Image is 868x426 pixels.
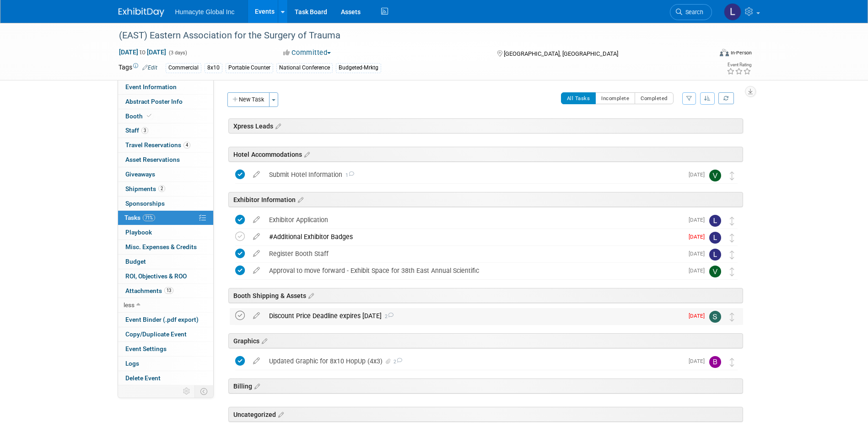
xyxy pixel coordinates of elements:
span: 4 [183,142,190,149]
a: edit [248,170,264,179]
img: Vinny Mazzurco [709,170,721,181]
span: Booth [125,112,153,120]
div: Portable Counter [226,63,273,73]
img: ExhibitDay [119,8,164,17]
a: Travel Reservations4 [118,138,213,152]
div: Booth Shipping & Assets [228,288,743,303]
a: Event Information [118,80,213,94]
span: Giveaways [125,170,155,178]
span: Misc. Expenses & Credits [125,243,197,250]
span: ROI, Objectives & ROO [125,272,187,280]
div: Event Rating [727,63,751,67]
i: Move task [730,234,734,242]
div: Approval to move forward - Exhibit Space for 38th East Annual Scientific [264,263,683,278]
a: edit [248,266,264,275]
span: [DATE] [689,234,709,240]
a: edit [248,312,264,320]
div: Billing [228,378,743,394]
img: Linda Hamilton [724,3,741,21]
a: Edit sections [252,381,260,390]
a: Event Binder (.pdf export) [118,313,213,327]
span: to [138,48,147,56]
span: [DATE] [689,313,709,319]
div: Hotel Accommodations [228,147,743,162]
span: Logs [125,360,139,367]
a: Search [670,4,712,20]
div: Event Format [658,48,752,61]
a: Logs [118,357,213,371]
span: Tasks [124,214,155,221]
div: Discount Price Deadline expires [DATE] [264,308,683,324]
span: Attachments [125,287,173,294]
a: Delete Event [118,371,213,385]
span: 2 [382,314,394,319]
a: Refresh [718,92,734,104]
img: Linda Hamilton [709,232,721,244]
span: [GEOGRAPHIC_DATA], [GEOGRAPHIC_DATA] [504,50,618,57]
img: Sam Cashion [709,311,721,323]
span: Playbook [125,229,152,236]
a: Asset Reservations [118,153,213,167]
a: Edit sections [273,121,281,130]
span: 3 [141,127,148,134]
a: Edit sections [296,195,303,204]
span: [DATE] [689,358,709,364]
div: National Conference [276,63,333,73]
a: ROI, Objectives & ROO [118,269,213,283]
a: Booth [118,109,213,123]
div: Graphics [228,333,743,348]
td: Toggle Event Tabs [194,385,213,397]
a: Abstract Poster Info [118,95,213,109]
div: (EAST) Eastern Association for the Surgery of Trauma [116,27,698,44]
a: Edit [142,64,157,71]
span: 71% [143,214,155,221]
span: Event Information [125,83,177,91]
span: 13 [164,287,173,294]
a: Budget [118,255,213,269]
td: Tags [119,63,157,73]
span: Abstract Poster Info [125,98,183,105]
img: Linda Hamilton [709,249,721,261]
a: Event Settings [118,342,213,356]
td: Personalize Event Tab Strip [179,385,195,397]
a: Sponsorships [118,197,213,211]
div: Register Booth Staff [264,246,683,261]
i: Move task [730,267,734,276]
div: Commercial [166,63,201,73]
div: Exhibitor Application [264,212,683,228]
img: Linda Hamilton [709,215,721,227]
span: [DATE] [689,267,709,274]
a: Playbook [118,225,213,240]
span: Travel Reservations [125,141,190,149]
a: Misc. Expenses & Credits [118,240,213,254]
a: Edit sections [259,336,267,345]
img: Format-Inperson.png [720,49,729,56]
a: Giveaways [118,167,213,181]
span: [DATE] [689,250,709,257]
span: 1 [342,172,354,178]
div: Submit Hotel Information [264,167,683,182]
span: Sponsorships [125,200,165,207]
a: Edit sections [276,410,284,419]
a: edit [248,250,264,258]
button: Committed [280,48,334,58]
span: Asset Reservations [125,156,180,163]
button: Incomplete [595,92,635,104]
span: 2 [158,185,165,192]
div: 8x10 [205,63,222,73]
a: Edit sections [302,149,310,159]
span: Delete Event [125,374,161,382]
span: less [124,301,135,309]
i: Move task [730,358,734,367]
span: Event Binder (.pdf export) [125,316,199,323]
i: Move task [730,217,734,225]
div: Exhibitor Information [228,192,743,207]
i: Move task [730,313,734,321]
button: New Task [227,92,270,107]
a: Attachments13 [118,284,213,298]
span: Event Settings [125,345,167,352]
span: Shipments [125,185,165,192]
span: 2 [392,359,402,365]
a: edit [248,357,264,365]
div: In-Person [730,49,752,56]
